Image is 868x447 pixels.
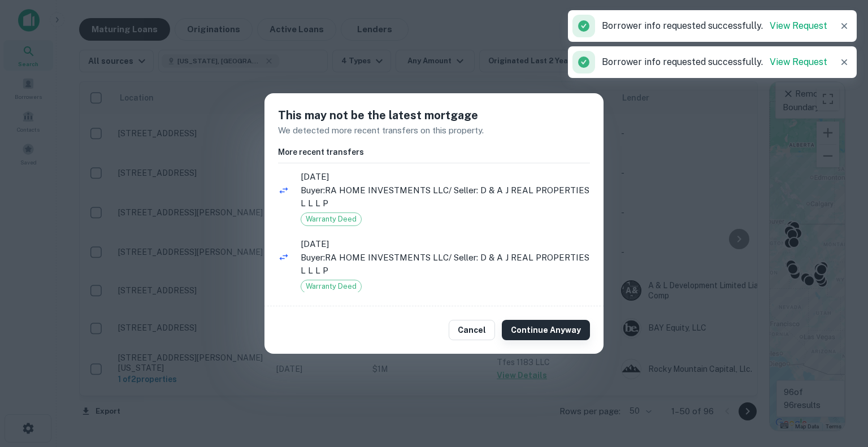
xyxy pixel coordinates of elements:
span: Warranty Deed [301,214,361,225]
div: Warranty Deed [301,212,362,226]
div: Warranty Deed [301,280,362,293]
button: Cancel [449,320,495,340]
button: Continue Anyway [502,320,590,340]
span: Warranty Deed [301,281,361,292]
h5: This may not be the latest mortgage [278,107,590,124]
span: [DATE] [301,237,590,251]
p: Borrower info requested successfully. [602,19,827,33]
p: Buyer: RA HOME INVESTMENTS LLC / Seller: D & A J REAL PROPERTIES L L L P [301,184,590,210]
iframe: Chat Widget [811,357,868,411]
p: Borrower info requested successfully. [602,55,827,69]
span: [DATE] [301,170,590,184]
a: View Request [770,20,827,31]
p: We detected more recent transfers on this property. [278,124,590,137]
p: Buyer: RA HOME INVESTMENTS LLC / Seller: D & A J REAL PROPERTIES L L L P [301,251,590,277]
h6: More recent transfers [278,146,590,158]
a: View Request [770,57,827,67]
